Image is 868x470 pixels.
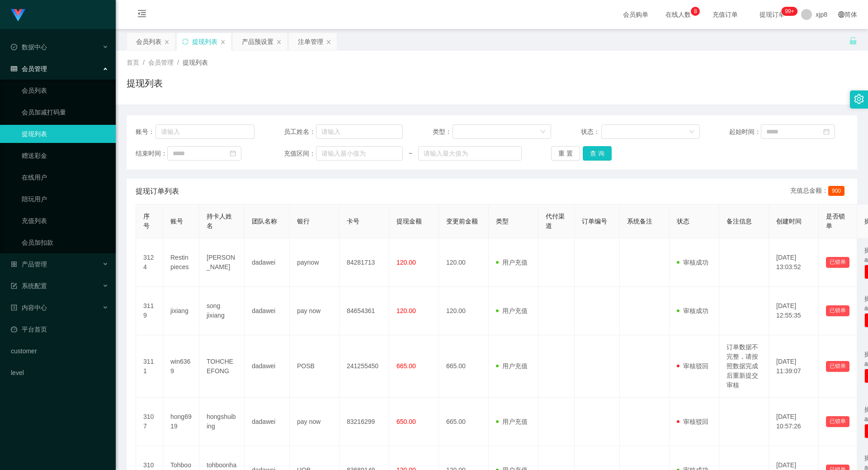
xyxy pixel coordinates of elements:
[755,11,789,18] span: 提现订单
[769,398,819,446] td: [DATE] 10:57:26
[496,418,528,425] span: 用户充值
[627,218,652,225] span: 系统备注
[582,218,607,225] span: 订单编号
[546,213,565,229] span: 代付渠道
[826,257,849,268] button: 已锁单
[163,238,199,287] td: Restinpieces
[340,398,389,446] td: 83216299
[22,147,108,165] a: 赠送彩金
[316,124,403,139] input: 请输入
[199,398,245,446] td: hongshuibing
[290,287,340,335] td: pay now
[136,335,163,398] td: 3111
[242,33,274,50] div: 产品预设置
[22,81,108,100] a: 会员列表
[11,304,17,311] i: 图标: profile
[22,168,108,186] a: 在线用户
[11,261,17,267] i: 图标: appstore-o
[826,416,849,427] button: 已锁单
[11,44,17,50] i: 图标: check-circle-o
[691,7,700,16] sup: 8
[496,307,528,314] span: 用户充值
[826,213,845,229] span: 是否锁单
[22,233,108,252] a: 会员加扣款
[230,150,236,157] i: 图标: calendar
[433,127,453,137] span: 类型：
[136,127,156,137] span: 账号：
[769,287,819,335] td: [DATE] 12:55:35
[22,212,108,230] a: 充值列表
[11,364,108,382] a: level
[769,238,819,287] td: [DATE] 13:03:52
[719,335,769,398] td: 订单数据不完整，请按照数据完成后重新提交审核
[677,259,708,266] span: 审核成功
[11,9,25,22] img: logo.9652507e.png
[177,59,179,66] span: /
[284,127,316,137] span: 员工姓名：
[396,307,416,314] span: 120.00
[694,7,697,16] p: 8
[220,39,226,45] i: 图标: close
[170,218,183,225] span: 账号
[790,186,848,197] div: 充值总金额：
[496,259,528,266] span: 用户充值
[677,362,708,370] span: 审核驳回
[11,65,47,72] span: 会员管理
[439,335,489,398] td: 665.00
[199,238,245,287] td: [PERSON_NAME]
[199,287,245,335] td: song jixiang
[729,127,761,137] span: 起始时间：
[11,283,17,289] i: 图标: form
[192,33,217,50] div: 提现列表
[854,94,864,104] i: 图标: setting
[136,398,163,446] td: 3107
[22,103,108,121] a: 会员加减打码量
[838,11,844,18] i: 图标: global
[22,190,108,208] a: 陪玩用户
[439,398,489,446] td: 665.00
[551,146,580,161] button: 重 置
[439,238,489,287] td: 120.00
[156,124,255,139] input: 请输入
[316,146,403,161] input: 请输入最小值为
[776,218,802,225] span: 创建时间
[136,149,167,158] span: 结束时间：
[148,59,174,66] span: 会员管理
[143,59,145,66] span: /
[136,287,163,335] td: 3119
[581,127,601,137] span: 状态：
[252,218,277,225] span: 团队名称
[396,362,416,370] span: 665.00
[290,398,340,446] td: pay now
[245,335,290,398] td: dadawei
[298,33,323,50] div: 注单管理
[826,305,849,316] button: 已锁单
[127,59,139,66] span: 首页
[11,282,47,290] span: 系统配置
[326,39,331,45] i: 图标: close
[182,38,189,45] i: 图标: sync
[403,149,418,158] span: ~
[136,238,163,287] td: 3124
[583,146,612,161] button: 查 询
[276,39,282,45] i: 图标: close
[297,218,310,225] span: 银行
[823,128,830,135] i: 图标: calendar
[284,149,316,158] span: 充值区间：
[446,218,478,225] span: 变更前金额
[22,125,108,143] a: 提现列表
[677,307,708,314] span: 审核成功
[496,362,528,370] span: 用户充值
[396,218,422,225] span: 提现金额
[347,218,359,225] span: 卡号
[245,287,290,335] td: dadawei
[245,398,290,446] td: dadawei
[661,11,695,18] span: 在线人数
[11,66,17,72] i: 图标: table
[199,335,245,398] td: TOHCHEEFONG
[11,320,108,338] a: 图标: dashboard平台首页
[496,218,509,225] span: 类型
[726,218,752,225] span: 备注信息
[11,304,47,311] span: 内容中心
[163,398,199,446] td: hong6919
